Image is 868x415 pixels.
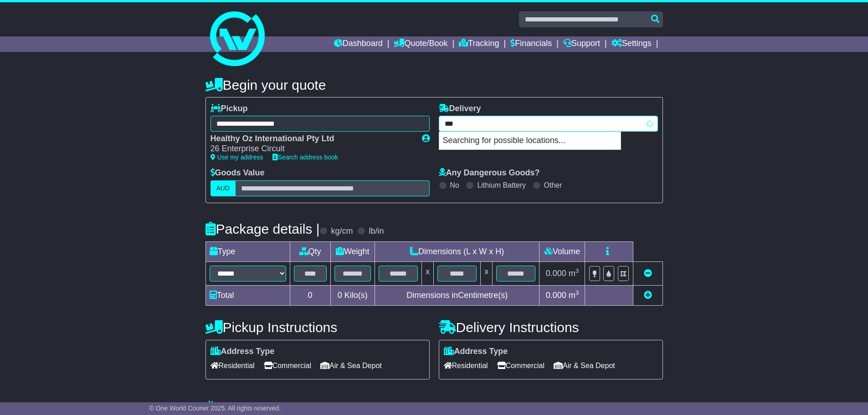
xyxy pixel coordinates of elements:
td: x [481,261,493,285]
td: 0 [290,285,330,305]
span: Residential [211,359,255,373]
td: Dimensions in Centimetre(s) [375,285,539,305]
a: Use my address [211,154,263,161]
span: Air & Sea Depot [320,359,382,373]
span: Residential [444,359,488,373]
h4: Delivery Instructions [439,320,663,335]
label: Lithium Battery [477,181,526,190]
div: 26 Enterprise Circuit [211,144,413,154]
span: Commercial [264,359,311,373]
a: Quote/Book [394,36,447,52]
span: m [569,269,579,278]
span: 0.000 [546,291,566,300]
td: Type [205,241,290,261]
span: Air & Sea Depot [554,359,615,373]
a: Settings [611,36,652,52]
td: Dimensions (L x W x H) [375,241,539,261]
label: Delivery [439,104,481,114]
span: 0 [338,291,342,300]
td: Total [205,285,290,305]
td: Kilo(s) [330,285,375,305]
label: Pickup [211,104,248,114]
td: Volume [539,241,585,261]
label: lb/in [369,226,384,236]
a: Dashboard [334,36,383,52]
sup: 3 [575,267,579,274]
span: © One World Courier 2025. All rights reserved. [149,405,281,412]
label: Address Type [444,347,508,357]
label: Goods Value [211,168,265,178]
h4: Begin your quote [205,77,663,92]
p: Searching for possible locations... [439,132,621,149]
label: Other [544,181,562,190]
a: Search address book [272,154,338,161]
sup: 3 [575,289,579,296]
span: Commercial [497,359,544,373]
label: Any Dangerous Goods? [439,168,540,178]
span: 0.000 [546,269,566,278]
td: Qty [290,241,330,261]
label: Address Type [211,347,275,357]
td: Weight [330,241,375,261]
h4: Warranty & Insurance [205,400,663,415]
label: AUD [211,180,236,196]
label: No [450,181,459,190]
a: Add new item [644,291,652,300]
h4: Package details | [205,221,320,236]
span: m [569,291,579,300]
label: kg/cm [331,226,353,236]
div: Healthy Oz International Pty Ltd [211,134,413,144]
a: Tracking [459,36,499,52]
typeahead: Please provide city [439,116,658,132]
h4: Pickup Instructions [205,320,430,335]
a: Financials [510,36,552,52]
td: x [422,261,434,285]
a: Remove this item [644,269,652,278]
a: Support [563,36,600,52]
